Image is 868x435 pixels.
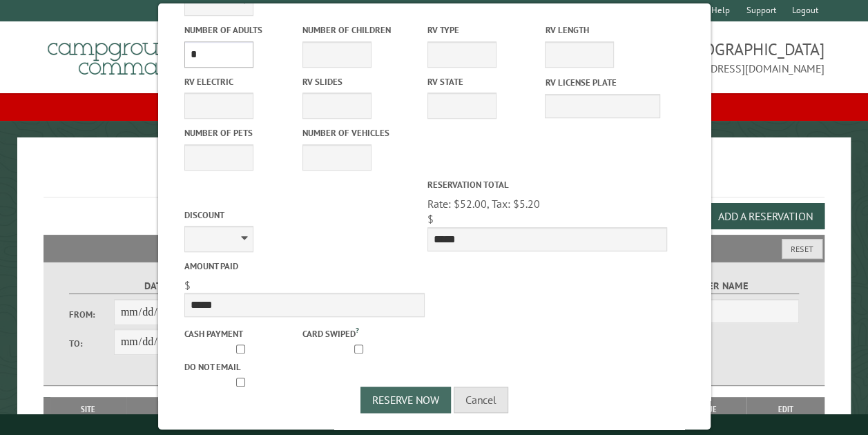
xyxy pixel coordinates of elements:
span: Rate: $52.00, Tax: $5.20 [427,197,539,211]
h2: Filters [44,235,824,261]
label: Cash payment [184,327,299,340]
label: From: [69,308,114,321]
th: Dates [126,397,226,422]
button: Cancel [454,387,508,413]
label: Number of Children [302,23,417,37]
span: $ [427,212,433,226]
label: RV Electric [184,75,299,88]
label: Number of Vehicles [302,126,417,139]
label: Card swiped [302,325,417,340]
label: Amount paid [184,260,424,273]
label: RV Slides [302,75,417,88]
img: Campground Commander [44,27,216,81]
label: Number of Pets [184,126,299,139]
th: Edit [746,397,825,422]
label: Do not email [184,360,299,374]
button: Add a Reservation [706,203,824,229]
button: Reserve Now [360,387,451,413]
label: RV Type [427,23,542,37]
label: RV Length [545,23,660,37]
a: ? [355,325,358,335]
label: RV License Plate [545,76,660,89]
span: $ [184,278,190,292]
label: Reservation Total [427,178,667,191]
h1: Reservations [44,159,824,197]
label: Dates [69,278,248,294]
th: Site [50,397,126,422]
label: RV State [427,75,542,88]
label: Discount [184,209,424,222]
button: Reset [782,239,822,259]
label: To: [69,337,114,350]
label: Number of Adults [184,23,299,37]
